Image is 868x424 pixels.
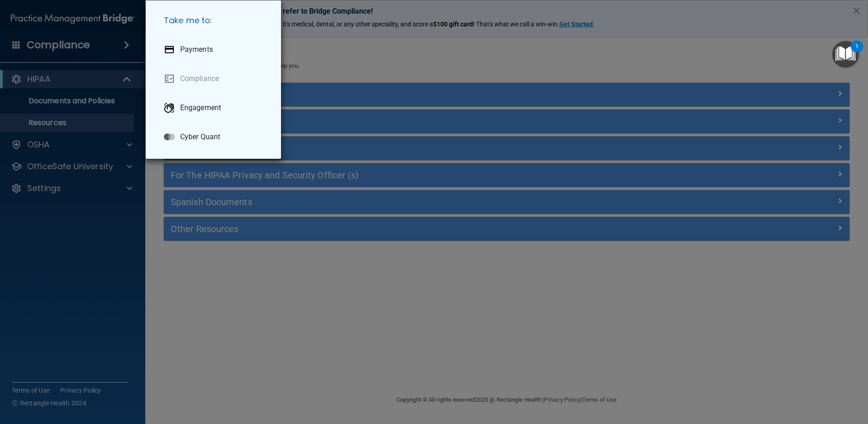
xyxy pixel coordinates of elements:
p: Engagement [180,103,221,112]
a: Cyber Quant [157,124,274,150]
button: Open Resource Center, 1 new notification [832,41,859,68]
p: Payments [180,45,213,54]
a: Compliance [157,66,274,91]
a: Payments [157,37,274,62]
h5: Take me to: [157,8,274,33]
p: Cyber Quant [180,132,220,141]
a: Engagement [157,95,274,121]
div: 1 [855,46,858,58]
